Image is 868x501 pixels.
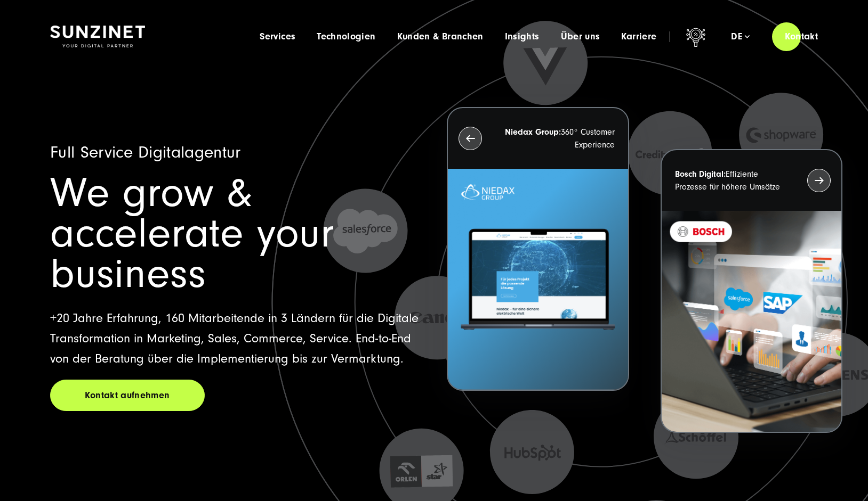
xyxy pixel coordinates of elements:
img: BOSCH - Kundeprojekt - Digital Transformation Agentur SUNZINET [662,211,841,432]
button: Bosch Digital:Effiziente Prozesse für höhere Umsätze BOSCH - Kundeprojekt - Digital Transformatio... [661,149,842,433]
p: 360° Customer Experience [501,126,614,151]
a: Kunden & Branchen [397,31,484,42]
span: Full Service Digitalagentur [50,143,241,162]
div: de [731,31,750,42]
a: Kontakt aufnehmen [50,380,205,411]
a: Über uns [561,31,600,42]
img: Letztes Projekt von Niedax. Ein Laptop auf dem die Niedax Website geöffnet ist, auf blauem Hinter... [448,169,628,390]
img: SUNZINET Full Service Digital Agentur [50,26,145,48]
a: Services [260,31,295,42]
button: Niedax Group:360° Customer Experience Letztes Projekt von Niedax. Ein Laptop auf dem die Niedax W... [447,107,629,391]
a: Insights [505,31,540,42]
h1: We grow & accelerate your business [50,173,421,294]
a: Kontakt [772,21,831,52]
a: Technologien [317,31,375,42]
strong: Bosch Digital: [675,169,726,179]
p: +20 Jahre Erfahrung, 160 Mitarbeitende in 3 Ländern für die Digitale Transformation in Marketing,... [50,308,421,369]
p: Effiziente Prozesse für höhere Umsätze [675,168,788,193]
strong: Niedax Group: [505,127,561,137]
a: Karriere [621,31,656,42]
